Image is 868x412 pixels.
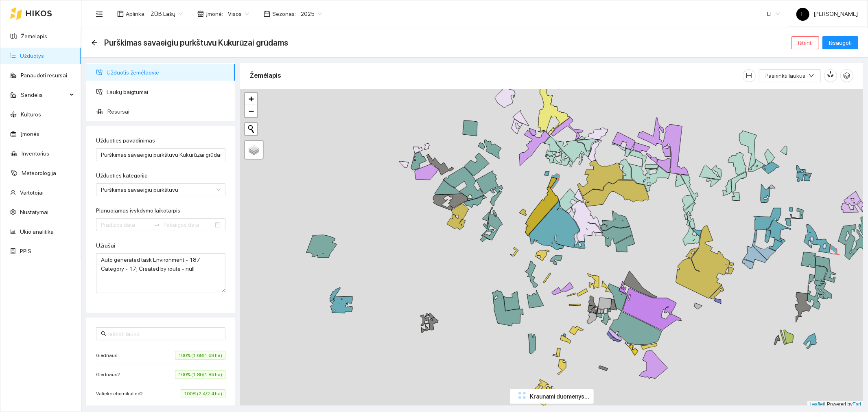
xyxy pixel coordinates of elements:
span: [PERSON_NAME] [796,11,858,17]
input: Užduoties pavadinimas [96,148,225,161]
span: L [802,8,805,21]
span: Sandėlis [21,87,67,103]
a: Užduotys [20,53,44,59]
label: Užduoties pavadinimas [96,136,155,145]
span: Laukų baigtumai [107,84,229,100]
span: Purškimas savaeigiu purkštuvu [101,184,221,196]
button: column-width [743,69,756,82]
a: Žemėlapis [21,33,47,39]
a: Esri [853,401,861,407]
span: search [101,331,107,337]
a: Nustatymai [20,209,48,215]
span: arrow-left [91,39,98,46]
button: Pasirinkti laukusdown [759,69,821,82]
span: down [809,73,814,79]
a: Įmonės [21,131,39,137]
span: Sezonas : [272,9,296,18]
span: Išsaugoti [829,38,852,47]
span: ŽŪB Lašų [151,8,183,20]
a: Layers [245,141,263,159]
span: 100% (1.68/1.68 ha) [175,351,225,360]
span: LT [767,8,780,20]
button: menu-fold [91,6,107,22]
label: Užrašai [96,241,115,250]
span: Giedriaus [96,351,121,359]
label: Planuojamas įvykdymo laikotarpis [96,206,180,215]
div: Atgal [91,39,98,46]
a: Zoom in [245,93,257,105]
span: Įmonė : [206,9,223,18]
span: Visos [228,8,249,20]
span: 100% (2.4/2.4 ha) [181,389,225,398]
span: Valicko chemikalinė2 [96,390,147,398]
span: menu-fold [96,10,103,18]
div: Žemėlapis [250,64,743,87]
span: shop [197,11,204,17]
span: Ištrinti [798,38,813,47]
a: Inventorius [22,150,49,157]
span: Giedriaus2 [96,370,124,379]
a: Ūkio analitika [20,228,54,235]
div: | Powered by [807,401,863,408]
span: Resursai [107,103,229,120]
a: Zoom out [245,105,257,117]
input: Planuojamas įvykdymo laikotarpis [101,220,151,229]
a: Vartotojai [20,189,44,196]
a: Kultūros [21,111,41,118]
input: Ieškoti lauko [108,329,221,338]
span: + [249,94,254,104]
span: 100% (1.86/1.86 ha) [175,370,225,379]
textarea: Užrašai [96,253,225,293]
span: swap-right [154,221,160,228]
a: Leaflet [809,401,824,407]
span: Aplinka : [126,9,146,18]
span: 2025 [301,8,322,20]
a: Meteorologija [22,170,56,176]
a: PPIS [20,248,31,254]
span: calendar [264,11,270,17]
span: Pasirinkti laukus [765,71,805,80]
a: Panaudoti resursai [21,72,67,79]
span: Purškimas savaeigiu purkštuvu Kukurūzai grūdams [104,36,288,49]
span: to [154,221,160,228]
span: Kraunami duomenys... [530,392,590,401]
label: Užduoties kategorija [96,171,148,180]
span: column-width [743,72,755,79]
span: − [249,106,254,116]
button: Ištrinti [791,36,819,49]
span: Užduotis žemėlapyje [107,64,229,81]
button: Initiate a new search [245,123,257,135]
button: Išsaugoti [822,36,858,49]
input: Pabaigos data [164,220,213,229]
span: layout [117,11,124,17]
